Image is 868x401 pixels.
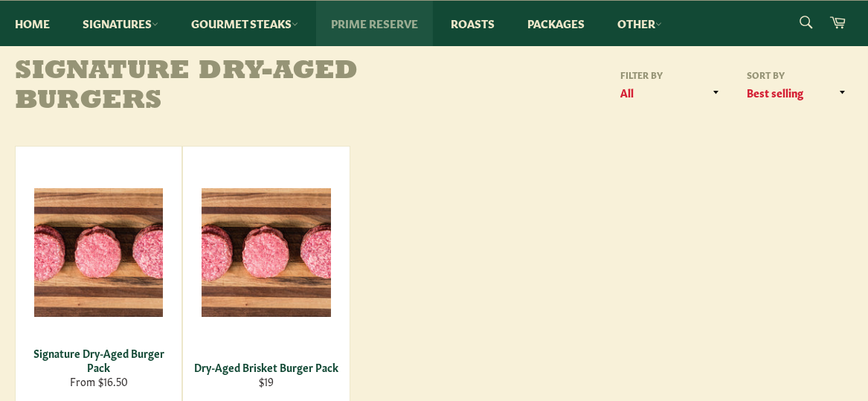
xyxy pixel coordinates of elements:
div: From $16.50 [25,374,173,388]
a: Roasts [436,1,509,46]
img: Signature Dry-Aged Burger Pack [34,188,163,317]
a: Other [602,1,677,46]
a: Signatures [68,1,173,46]
div: Signature Dry-Aged Burger Pack [25,346,173,375]
a: Gourmet Steaks [176,1,313,46]
img: Dry-Aged Brisket Burger Pack [202,188,330,317]
div: Dry-Aged Brisket Burger Pack [193,360,340,374]
label: Sort by [742,68,853,81]
h1: Signature Dry-Aged Burgers [15,57,434,116]
div: $19 [193,374,340,388]
a: Prime Reserve [316,1,433,46]
label: Filter by [615,68,727,81]
a: Packages [512,1,599,46]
